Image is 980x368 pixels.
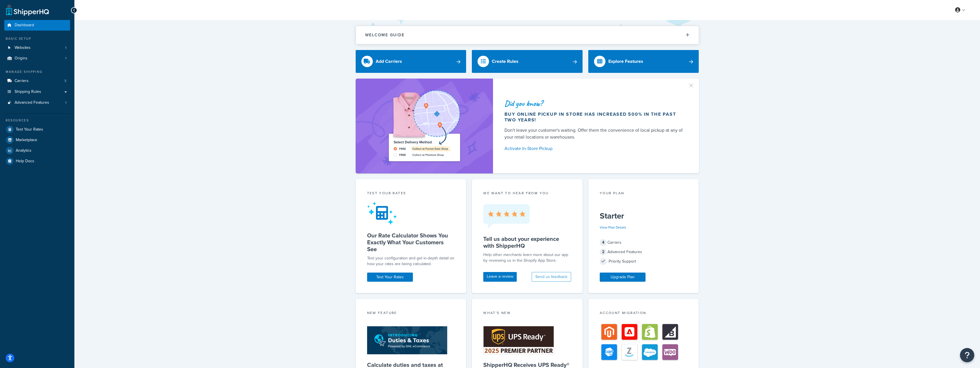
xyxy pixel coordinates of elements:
a: Leave a review [483,272,517,282]
li: Origins [4,53,70,64]
div: Did you know? [504,99,685,107]
button: Open Resource Center [960,348,974,362]
div: Carriers [600,239,688,247]
div: Resources [4,118,70,123]
a: Websites1 [4,43,70,53]
div: Advanced Features [600,248,688,256]
span: 3 [64,79,66,83]
p: Help other merchants learn more about our app by reviewing us in the Shopify App Store. [483,252,571,263]
span: Marketplace [16,138,37,143]
a: Advanced Features1 [4,97,70,108]
button: Send us feedback [532,272,571,282]
a: Activate In-Store Pickup [504,145,685,153]
div: Basic Setup [4,36,70,41]
div: Buy online pickup in store has increased 500% in the past two years! [504,111,685,123]
button: Welcome Guide [356,26,699,44]
a: Shipping Rules [4,87,70,97]
h5: Our Rate Calculator Shows You Exactly What Your Customers See [367,232,455,253]
a: Analytics [4,145,70,156]
span: Origins [15,56,27,61]
div: Manage Shipping [4,69,70,74]
a: Origins1 [4,53,70,64]
span: Advanced Features [15,100,49,105]
div: Test your rates [367,191,455,197]
a: Dashboard [4,20,70,31]
span: Analytics [16,148,31,153]
span: Dashboard [15,23,34,28]
a: Carriers3 [4,76,70,86]
div: Create Rules [492,57,518,65]
span: Help Docs [16,159,34,164]
li: Carriers [4,76,70,86]
span: 1 [65,56,66,61]
a: Explore Features [588,50,699,73]
li: Advanced Features [4,97,70,108]
span: Websites [15,45,31,50]
img: ad-shirt-map-b0359fc47e01cab431d101c4b569394f6a03f54285957d908178d52f29eb9668.png [373,87,476,165]
a: Test Your Rates [367,273,413,282]
a: Test Your Rates [4,124,70,135]
div: Add Carriers [376,57,402,65]
div: Don't leave your customer's waiting. Offer them the convenience of local pickup at any of your re... [504,127,685,141]
a: Add Carriers [356,50,466,73]
div: Your Plan [600,191,688,197]
a: Help Docs [4,156,70,166]
h5: Starter [600,211,688,221]
li: Websites [4,43,70,53]
h5: Tell us about your experience with ShipperHQ [483,235,571,249]
h2: Welcome Guide [365,33,405,37]
div: What's New [483,310,571,317]
p: we want to hear from you [483,191,571,196]
a: Marketplace [4,135,70,145]
span: Carriers [15,79,29,83]
a: Create Rules [472,50,583,73]
div: New Feature [367,310,455,317]
span: 1 [65,100,66,105]
div: Test your configuration and get in-depth detail on how your rates are being calculated. [367,255,455,267]
span: 1 [65,45,66,50]
a: View Plan Details [600,225,626,230]
div: Priority Support [600,257,688,265]
span: 2 [600,249,607,255]
div: Account Migration [600,310,688,317]
span: Test Your Rates [16,127,43,132]
span: Shipping Rules [15,89,41,94]
div: Explore Features [608,57,643,65]
a: Upgrade Plan [600,273,646,282]
span: 4 [600,239,607,246]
